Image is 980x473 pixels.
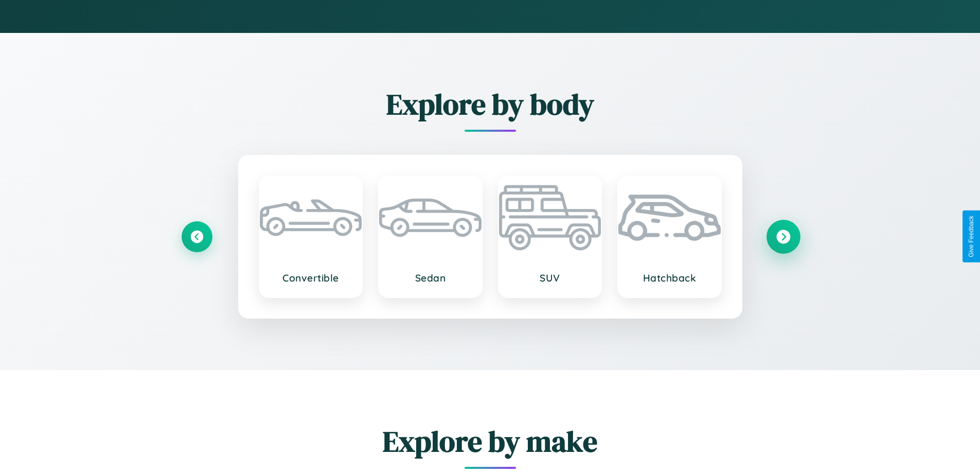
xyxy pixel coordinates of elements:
[389,272,471,284] h3: Sedan
[182,84,799,124] h2: Explore by body
[182,422,799,461] h2: Explore by make
[968,216,975,257] div: Give Feedback
[629,272,710,284] h3: Hatchback
[270,272,352,284] h3: Convertible
[509,272,591,284] h3: SUV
